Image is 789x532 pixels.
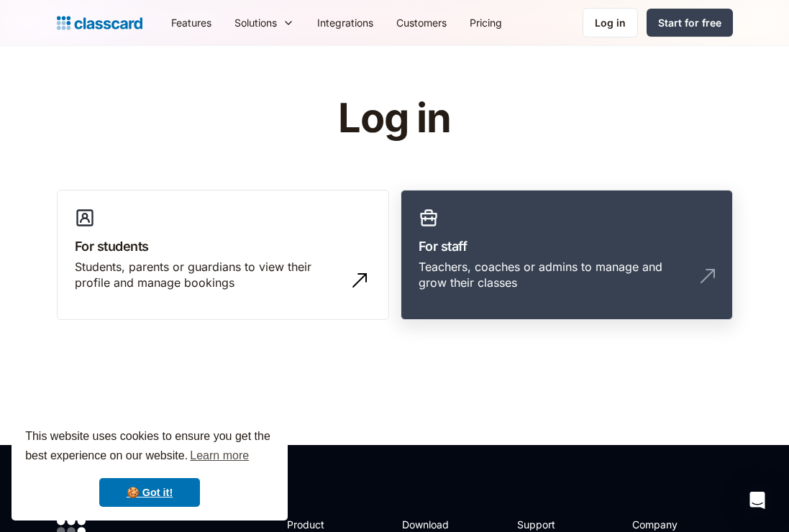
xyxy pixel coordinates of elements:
a: dismiss cookie message [99,478,200,507]
div: Students, parents or guardians to view their profile and manage bookings [75,259,342,291]
h2: Support [517,517,575,532]
a: Pricing [458,6,514,39]
div: Teachers, coaches or admins to manage and grow their classes [419,259,686,291]
a: Features [160,6,223,39]
div: Log in [595,15,626,30]
div: Solutions [234,15,277,30]
h2: Product [287,517,364,532]
h3: For students [75,237,371,256]
div: Open Intercom Messenger [740,483,775,518]
a: Customers [385,6,458,39]
a: For studentsStudents, parents or guardians to view their profile and manage bookings [57,190,389,321]
span: This website uses cookies to ensure you get the best experience on our website. [25,428,274,467]
div: Start for free [658,15,721,30]
a: learn more about cookies [188,445,251,467]
h3: For staff [419,237,715,256]
a: Log in [583,8,638,37]
a: home [57,13,142,33]
a: For staffTeachers, coaches or admins to manage and grow their classes [401,190,733,321]
div: Solutions [223,6,306,39]
div: cookieconsent [12,414,288,520]
h2: Company [632,517,728,532]
h1: Log in [166,96,623,141]
h2: Download [402,517,461,532]
a: Integrations [306,6,385,39]
a: Start for free [647,9,733,37]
